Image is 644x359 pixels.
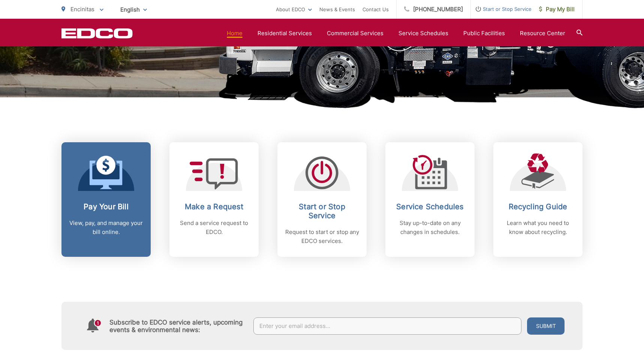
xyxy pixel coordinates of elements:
h2: Make a Request [177,202,251,211]
a: Resource Center [520,29,565,38]
h2: Service Schedules [393,202,467,211]
p: Send a service request to EDCO. [177,219,251,237]
a: Service Schedules Stay up-to-date on any changes in schedules. [385,142,475,257]
a: Commercial Services [327,29,383,38]
a: Public Facilities [463,29,505,38]
a: Residential Services [258,29,312,38]
a: Contact Us [362,5,389,14]
span: Pay My Bill [539,5,575,14]
h2: Recycling Guide [501,202,575,211]
p: Request to start or stop any EDCO services. [285,228,359,246]
button: Submit [527,317,565,335]
a: About EDCO [276,5,312,14]
a: Recycling Guide Learn what you need to know about recycling. [493,142,583,257]
a: EDCD logo. Return to the homepage. [61,28,133,39]
h2: Start or Stop Service [285,202,359,220]
a: Pay Your Bill View, pay, and manage your bill online. [61,142,151,257]
a: Service Schedules [398,29,448,38]
p: Stay up-to-date on any changes in schedules. [393,219,467,237]
p: View, pay, and manage your bill online. [69,219,143,237]
a: News & Events [319,5,355,14]
span: English [115,3,153,16]
input: Enter your email address... [253,317,522,335]
span: Encinitas [70,6,94,13]
a: Make a Request Send a service request to EDCO. [169,142,259,257]
p: Learn what you need to know about recycling. [501,219,575,237]
a: Home [227,29,243,38]
h2: Pay Your Bill [69,202,143,211]
h4: Subscribe to EDCO service alerts, upcoming events & environmental news: [109,319,246,334]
